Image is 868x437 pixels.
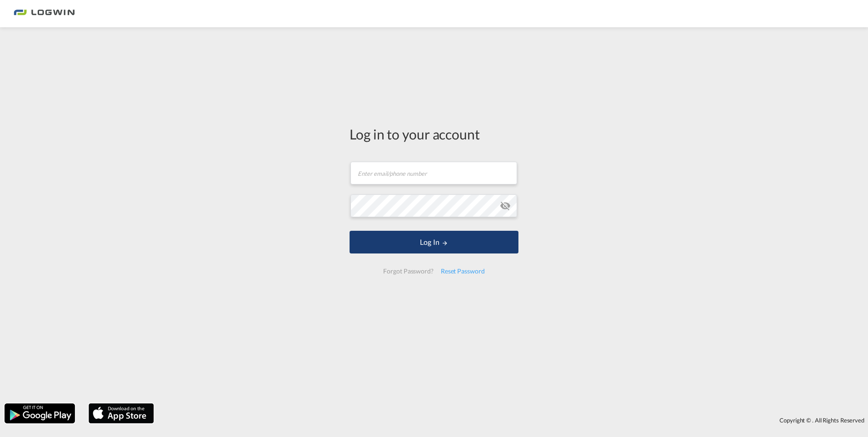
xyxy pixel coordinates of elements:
input: Enter email/phone number [350,162,517,184]
md-icon: icon-eye-off [500,200,511,211]
div: Copyright © . All Rights Reserved [158,412,868,428]
img: bc73a0e0d8c111efacd525e4c8ad7d32.png [14,4,75,24]
button: LOGIN [350,231,518,253]
div: Reset Password [437,263,488,279]
img: apple.png [88,402,155,424]
div: Forgot Password? [380,263,437,279]
div: Log in to your account [350,124,518,144]
img: google.png [4,402,76,424]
